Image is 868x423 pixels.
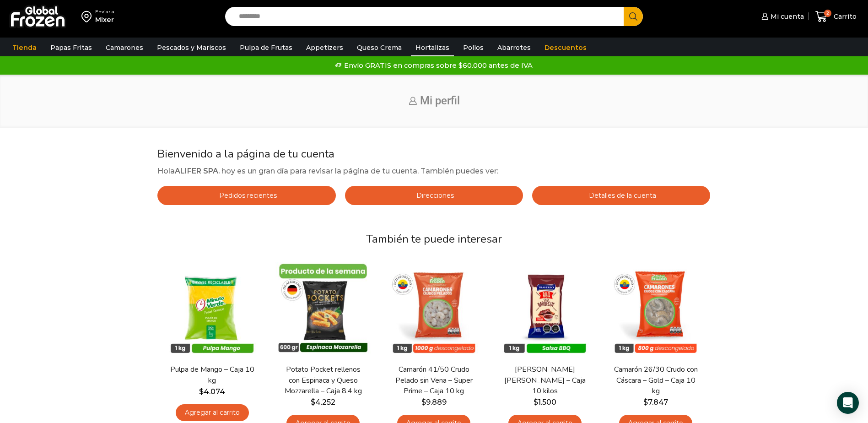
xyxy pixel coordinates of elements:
span: Direcciones [414,191,454,200]
a: Pollos [458,39,488,56]
button: Search button [624,7,643,26]
img: address-field-icon.svg [81,9,95,24]
a: Pescados y Mariscos [152,39,231,56]
strong: ALIFER SPA [175,167,218,175]
a: Pulpa de Mango – Caja 10 kg [169,364,255,385]
a: Direcciones [345,186,523,205]
a: Camarón 26/30 Crudo con Cáscara – Gold – Caja 10 kg [613,364,699,396]
p: Hola , hoy es un gran día para revisar la página de tu cuenta. También puedes ver: [157,165,710,177]
bdi: 4.252 [311,398,335,407]
bdi: 9.889 [421,398,447,407]
a: Detalles de la cuenta [532,186,710,205]
span: $ [311,398,315,407]
span: 2 [824,10,831,17]
a: Pedidos recientes [157,186,335,205]
a: Mi cuenta [759,7,804,26]
bdi: 1.500 [534,398,556,407]
a: Hortalizas [411,39,454,56]
span: También te puede interesar [366,232,502,246]
span: Pedidos recientes [217,191,277,200]
a: Queso Crema [352,39,406,56]
a: Abarrotes [493,39,535,56]
a: Papas Fritas [46,39,97,56]
span: Detalles de la cuenta [587,191,656,200]
a: Descuentos [540,39,591,56]
span: Carrito [831,12,857,21]
span: Mi perfil [420,94,460,107]
div: Open Intercom Messenger [837,392,859,414]
a: Potato Pocket rellenos con Espinaca y Queso Mozzarella – Caja 8.4 kg [280,364,366,396]
span: $ [643,398,648,407]
a: 2 Carrito [813,6,859,27]
div: Enviar a [95,9,114,15]
a: Tienda [8,39,41,56]
a: Appetizers [302,39,348,56]
bdi: 4.074 [199,387,225,396]
a: Pulpa de Frutas [235,39,297,56]
a: Camarones [101,39,148,56]
bdi: 7.847 [643,398,668,407]
a: Agregar al carrito: “Pulpa de Mango - Caja 10 kg” [176,404,249,421]
a: Camarón 41/50 Crudo Pelado sin Vena – Super Prime – Caja 10 kg [391,364,477,396]
span: Mi cuenta [768,12,804,21]
span: $ [534,398,538,407]
div: Mixer [95,15,114,24]
span: Bienvenido a la página de tu cuenta [157,146,334,161]
a: [PERSON_NAME] [PERSON_NAME] – Caja 10 kilos [502,364,588,396]
span: $ [421,398,426,407]
span: $ [199,387,204,396]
